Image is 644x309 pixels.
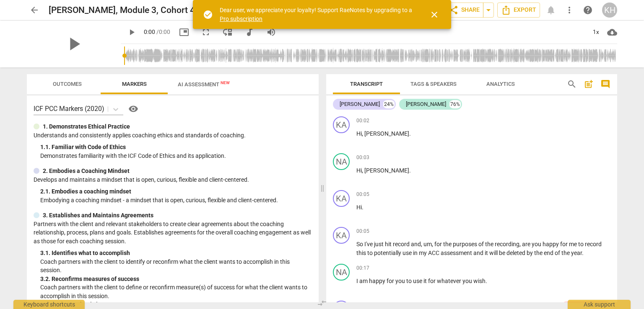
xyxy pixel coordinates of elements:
[564,5,574,15] span: more_vert
[242,25,257,40] button: Switch to audio player
[179,27,189,37] span: picture_in_picture
[423,278,428,284] span: it
[600,79,610,89] span: comment
[220,15,262,22] a: Pro subscription
[333,190,350,207] div: Change speaker
[220,25,235,40] button: View player as separate pane
[578,241,585,247] span: to
[356,191,369,198] span: 00:05
[497,3,540,18] button: Export
[198,25,213,40] button: Fullscreen
[485,250,489,256] span: it
[527,250,534,256] span: by
[462,278,473,284] span: you
[483,3,494,18] button: Sharing summary
[534,250,544,256] span: the
[53,81,82,87] span: Outcomes
[495,241,519,247] span: recording
[244,27,254,37] span: audiotrack
[419,250,428,256] span: my
[34,220,312,246] p: Partners with the client and relevant stakeholders to create clear agreements about the coaching ...
[34,131,312,140] p: Understands and consistently applies coaching ethics and standards of coaching.
[519,241,522,247] span: ,
[362,204,364,211] span: .
[356,130,362,137] span: Hi
[424,5,444,25] button: Close
[571,250,582,256] span: year
[40,143,312,152] div: 1. 1. Familiar with Code of Ethics
[434,241,443,247] span: for
[340,100,380,108] div: [PERSON_NAME]
[406,278,413,284] span: to
[367,250,374,256] span: to
[364,241,374,247] span: I've
[362,130,364,137] span: ,
[266,27,276,37] span: volume_up
[40,300,312,309] div: 3. 3. Explores what is important
[555,250,561,256] span: of
[410,81,457,87] span: Tags & Speakers
[40,196,312,205] p: Embodying a coaching mindset - a mindset that is open, curious, flexible and client-centered.
[473,278,486,284] span: wish
[356,265,369,272] span: 00:17
[411,241,421,247] span: and
[583,5,593,15] span: help
[359,278,369,284] span: am
[413,250,419,256] span: in
[582,77,595,91] button: Add summary
[144,28,155,35] span: 0:00
[356,117,369,124] span: 00:02
[585,241,602,247] span: record
[599,77,612,91] button: Show/Hide comments
[569,241,578,247] span: me
[449,5,459,15] span: share
[374,241,385,247] span: just
[409,130,411,137] span: .
[177,25,192,40] button: Picture in picture
[333,264,350,281] div: Change speaker
[449,5,480,15] span: Share
[356,250,367,256] span: this
[543,241,560,247] span: happy
[486,81,515,87] span: Analytics
[473,250,485,256] span: and
[565,77,579,91] button: Search
[333,153,350,170] div: Change speaker
[374,250,402,256] span: potentially
[568,300,631,309] div: Ask support
[13,300,85,309] div: Keyboard shortcuts
[580,3,595,18] a: Help
[364,167,409,174] span: [PERSON_NAME]
[582,250,584,256] span: .
[395,278,406,284] span: you
[428,250,441,256] span: ACC
[29,5,39,15] span: arrow_back
[449,100,461,108] div: 76%
[393,241,411,247] span: record
[356,167,362,174] span: Hi
[356,204,362,211] span: Hi
[333,116,350,133] div: Change speaker
[364,130,409,137] span: [PERSON_NAME]
[478,241,485,247] span: of
[350,81,383,87] span: Transcript
[567,79,577,89] span: search
[356,302,369,309] span: 00:20
[34,104,104,113] p: ICF PCC Markers (2020)
[544,250,555,256] span: end
[49,5,195,15] h2: [PERSON_NAME], Module 3, Cohort 4
[385,241,393,247] span: hit
[453,241,478,247] span: purposes
[429,10,439,20] span: close
[34,175,312,184] p: Develops and maintains a mindset that is open, curious, flexible and client-centered.
[221,80,230,85] span: New
[63,33,85,55] span: play_arrow
[485,241,495,247] span: the
[406,100,446,108] div: [PERSON_NAME]
[40,249,312,257] div: 3. 1. Identifies what to accomplish
[584,79,594,89] span: post_add
[409,167,411,174] span: .
[588,26,604,39] div: 1x
[127,27,137,37] span: play_arrow
[43,167,130,175] p: 2. Embodies a Coaching Mindset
